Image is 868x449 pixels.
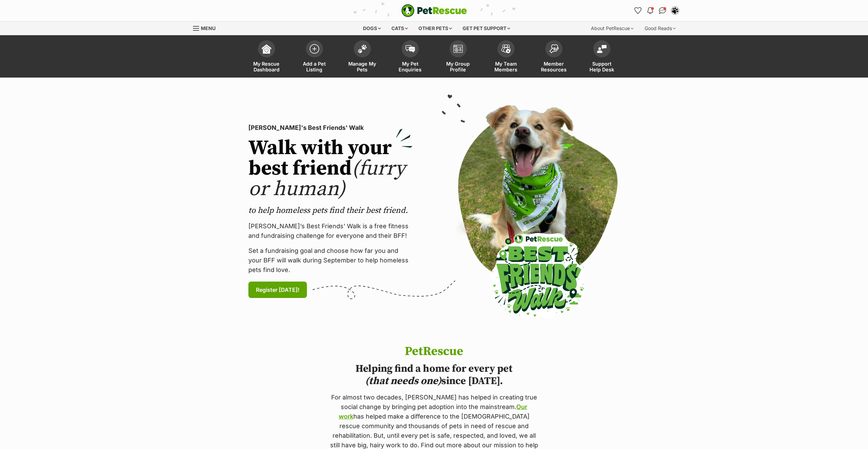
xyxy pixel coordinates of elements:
img: notifications-46538b983faf8c2785f20acdc204bb7945ddae34d4c08c2a6579f10ce5e182be.svg [647,7,653,14]
a: Conversations [657,5,668,16]
a: Manage My Pets [338,37,386,78]
a: My Team Members [482,37,530,78]
img: manage-my-pets-icon-02211641906a0b7f246fdf0571729dbe1e7629f14944591b6c1af311fb30b64b.svg [358,44,367,53]
ul: Account quick links [633,5,681,16]
span: My Pet Enquiries [395,61,426,72]
div: Cats [387,22,413,35]
h1: PetRescue [329,345,540,358]
span: My Group Profile [443,61,474,72]
p: to help homeless pets find their best friend. [248,205,413,216]
img: help-desk-icon-fdf02630f3aa405de69fd3d07c3f3aa587a6932b1a1747fa1d2bba05be0121f9.svg [597,45,607,53]
div: About PetRescue [586,22,638,35]
a: Add a Pet Listing [290,37,338,78]
img: pet-enquiries-icon-7e3ad2cf08bfb03b45e93fb7055b45f3efa6380592205ae92323e6603595dc1f.svg [405,45,415,53]
div: Other pets [414,22,457,35]
div: Dogs [358,22,386,35]
span: My Rescue Dashboard [251,61,282,72]
a: Menu [193,22,220,34]
span: Menu [201,25,216,31]
button: Notifications [645,5,656,16]
a: PetRescue [401,4,467,17]
p: Set a fundraising goal and choose how far you and your BFF will walk during September to help hom... [248,246,413,275]
img: Lynda Smith profile pic [672,7,678,14]
span: Support Help Desk [586,61,617,72]
span: Register [DATE]! [256,286,299,294]
h2: Walk with your best friend [248,138,413,200]
a: Support Help Desk [578,37,626,78]
a: My Pet Enquiries [386,37,434,78]
a: My Rescue Dashboard [243,37,290,78]
div: Get pet support [458,22,515,35]
span: My Team Members [491,61,521,72]
div: Good Reads [640,22,681,35]
img: member-resources-icon-8e73f808a243e03378d46382f2149f9095a855e16c252ad45f914b54edf8863c.svg [549,44,559,53]
span: Manage My Pets [347,61,378,72]
span: Member Resources [539,61,569,72]
span: (furry or human) [248,156,405,202]
img: dashboard-icon-eb2f2d2d3e046f16d808141f083e7271f6b2e854fb5c12c21221c1fb7104beca.svg [262,44,271,54]
i: (that needs one) [365,375,441,387]
span: Add a Pet Listing [299,61,330,72]
a: Favourites [633,5,644,16]
p: [PERSON_NAME]'s Best Friends' Walk [248,123,413,133]
a: Register [DATE]! [248,282,307,298]
img: chat-41dd97257d64d25036548639549fe6c8038ab92f7586957e7f3b1b290dea8141.svg [659,7,666,14]
img: group-profile-icon-3fa3cf56718a62981997c0bc7e787c4b2cf8bcc04b72c1350f741eb67cf2f40e.svg [453,45,463,53]
img: team-members-icon-5396bd8760b3fe7c0b43da4ab00e1e3bb1a5d9ba89233759b79545d2d3fc5d0d.svg [501,44,511,53]
a: My Group Profile [434,37,482,78]
h2: Helping find a home for every pet since [DATE]. [329,363,540,387]
p: [PERSON_NAME]’s Best Friends' Walk is a free fitness and fundraising challenge for everyone and t... [248,221,413,241]
img: add-pet-listing-icon-0afa8454b4691262ce3f59096e99ab1cd57d4a30225e0717b998d2c9b9846f56.svg [310,44,319,54]
button: My account [670,5,681,16]
a: Member Resources [530,37,578,78]
img: logo-e224e6f780fb5917bec1dbf3a21bbac754714ae5b6737aabdf751b685950b380.svg [401,4,467,17]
